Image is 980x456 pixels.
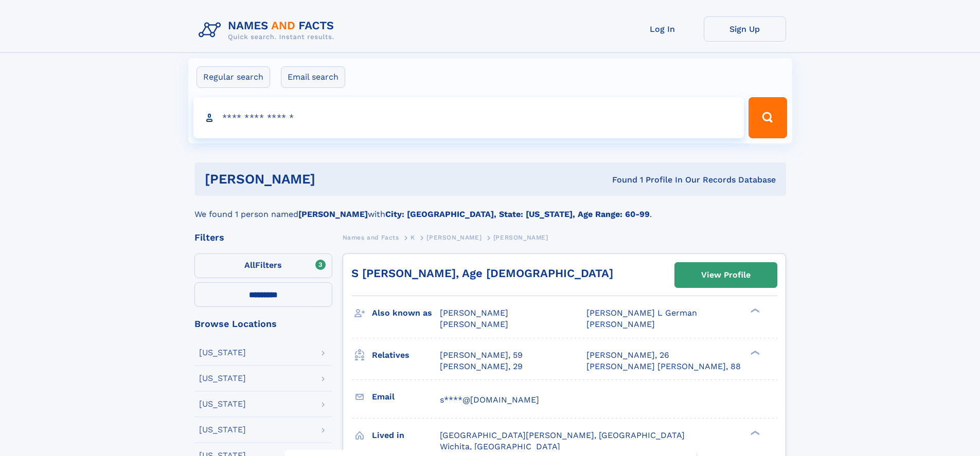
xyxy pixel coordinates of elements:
[586,308,697,318] span: [PERSON_NAME] L German
[440,442,560,451] span: Wichita, [GEOGRAPHIC_DATA]
[426,234,482,241] span: [PERSON_NAME]
[586,361,741,372] a: [PERSON_NAME] [PERSON_NAME], 88
[704,16,786,42] a: Sign Up
[194,319,332,329] div: Browse Locations
[440,350,523,361] a: [PERSON_NAME], 59
[372,346,440,364] h3: Relatives
[372,388,440,406] h3: Email
[440,308,508,318] span: [PERSON_NAME]
[372,427,440,444] h3: Lived in
[464,174,776,186] div: Found 1 Profile In Our Records Database
[440,361,523,372] a: [PERSON_NAME], 29
[749,97,787,138] button: Search Button
[748,429,760,436] div: ❯
[343,231,399,244] a: Names and Facts
[199,426,246,434] div: [US_STATE]
[701,263,751,287] div: View Profile
[199,374,246,382] div: [US_STATE]
[205,173,464,186] h1: [PERSON_NAME]
[411,234,415,241] span: K
[586,350,669,361] a: [PERSON_NAME], 26
[194,16,343,44] img: Logo Names and Facts
[197,66,270,88] label: Regular search
[675,263,777,287] a: View Profile
[194,196,786,221] div: We found 1 person named with .
[244,260,255,270] span: All
[281,66,345,88] label: Email search
[385,209,650,219] b: City: [GEOGRAPHIC_DATA], State: [US_STATE], Age Range: 60-99
[194,233,332,242] div: Filters
[493,234,548,241] span: [PERSON_NAME]
[199,400,246,408] div: [US_STATE]
[748,349,760,356] div: ❯
[194,253,332,278] label: Filters
[411,231,415,244] a: K
[193,97,744,138] input: search input
[426,231,482,244] a: [PERSON_NAME]
[199,349,246,357] div: [US_STATE]
[748,307,760,314] div: ❯
[298,209,368,219] b: [PERSON_NAME]
[372,304,440,322] h3: Also known as
[351,267,613,280] a: S [PERSON_NAME], Age [DEMOGRAPHIC_DATA]
[440,430,685,440] span: [GEOGRAPHIC_DATA][PERSON_NAME], [GEOGRAPHIC_DATA]
[621,16,704,42] a: Log In
[586,319,655,329] span: [PERSON_NAME]
[440,319,508,329] span: [PERSON_NAME]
